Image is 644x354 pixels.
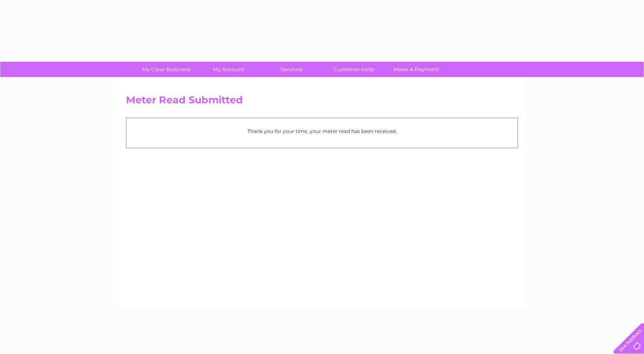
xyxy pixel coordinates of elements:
[195,62,263,77] a: My Account
[131,127,513,135] p: Thank you for your time, your meter read has been received.
[132,62,200,77] a: My Clear Business
[320,62,388,77] a: Customer Help
[126,94,518,110] h2: Meter Read Submitted
[383,62,450,77] a: Make A Payment
[257,62,325,77] a: Services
